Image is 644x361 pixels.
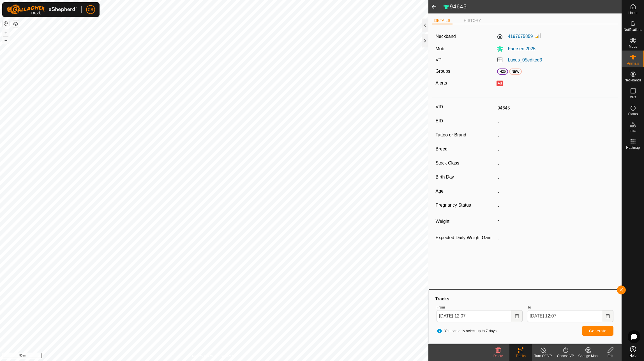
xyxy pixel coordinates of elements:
[497,33,533,40] label: 4197675859
[436,188,495,195] label: Age
[436,202,495,209] label: Pregnancy Status
[436,33,456,40] label: Neckband
[436,145,495,153] label: Breed
[509,353,532,358] div: Tracks
[88,7,93,13] span: CB
[434,296,616,302] div: Tracks
[432,18,453,24] li: DETAILS
[627,62,639,65] span: Animals
[629,129,636,132] span: Infra
[535,32,542,39] img: Signal strength
[436,58,442,62] label: VP
[436,159,495,167] label: Stock Class
[629,45,637,48] span: Mobs
[630,95,636,99] span: VPs
[12,20,19,27] button: Map Layers
[437,305,523,310] label: From
[436,81,447,85] label: Alerts
[436,69,450,74] label: Groups
[3,37,9,44] button: –
[503,46,535,51] span: Faersen 2025
[527,305,613,310] label: To
[582,326,613,336] button: Generate
[443,3,622,10] h2: 94645
[589,329,606,333] span: Generate
[497,68,508,75] span: H25
[436,117,495,125] label: EID
[629,354,636,357] span: Help
[436,216,495,227] label: Weight
[7,4,77,15] img: Gallagher Logo
[220,354,236,359] a: Contact Us
[192,354,213,359] a: Privacy Policy
[554,353,577,358] div: Choose VP
[599,353,622,358] div: Edit
[3,20,9,27] button: Reset Map
[532,353,554,358] div: Turn Off VP
[511,310,523,322] button: Choose Date
[628,112,638,116] span: Status
[508,58,542,62] a: Luxus_05edited3
[436,131,495,139] label: Tattoo or Brand
[577,353,599,358] div: Change Mob
[3,29,9,36] button: +
[624,79,641,82] span: Neckbands
[461,18,483,24] li: HISTORY
[622,344,644,360] a: Help
[509,68,522,75] span: NEW
[436,46,444,51] label: Mob
[624,28,642,31] span: Notifications
[493,354,503,358] span: Delete
[602,310,613,322] button: Choose Date
[436,173,495,181] label: Birth Day
[436,103,495,111] label: VID
[628,11,637,15] span: Home
[626,146,640,149] span: Heatmap
[436,234,495,241] label: Expected Daily Weight Gain
[437,328,497,334] span: You can only select up to 7 days
[497,81,503,86] button: Ad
